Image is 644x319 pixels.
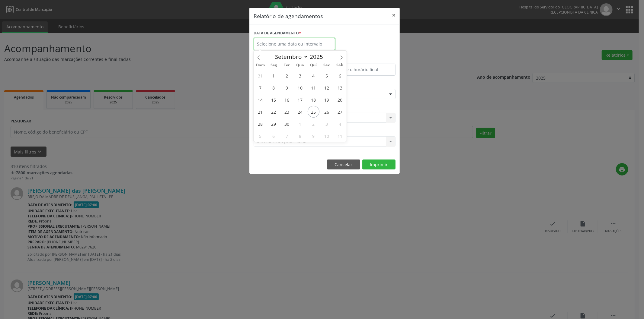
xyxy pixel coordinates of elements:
span: Setembro 11, 2025 [308,82,319,93]
span: Setembro 13, 2025 [334,82,346,93]
span: Setembro 25, 2025 [308,106,319,118]
span: Setembro 23, 2025 [281,106,293,118]
input: Selecione o horário final [326,64,396,76]
span: Setembro 18, 2025 [308,94,319,106]
span: Setembro 28, 2025 [255,118,266,130]
span: Setembro 6, 2025 [334,70,346,81]
span: Setembro 15, 2025 [268,94,280,106]
span: Ter [280,63,293,67]
span: Setembro 2, 2025 [281,70,293,81]
span: Outubro 11, 2025 [334,130,346,142]
span: Outubro 3, 2025 [321,118,333,130]
span: Setembro 12, 2025 [321,82,333,93]
span: Setembro 21, 2025 [255,106,266,118]
span: Setembro 27, 2025 [334,106,346,118]
span: Setembro 3, 2025 [294,70,306,81]
span: Outubro 1, 2025 [294,118,306,130]
span: Setembro 9, 2025 [281,82,293,93]
span: Sex [320,63,333,67]
span: Setembro 8, 2025 [268,82,280,93]
span: Setembro 10, 2025 [294,82,306,93]
span: Qua [293,63,307,67]
span: Setembro 7, 2025 [255,82,266,93]
button: Close [388,8,400,23]
h5: Relatório de agendamentos [254,12,323,20]
button: Cancelar [327,159,360,170]
span: Setembro 29, 2025 [268,118,280,130]
input: Selecione uma data ou intervalo [254,38,335,50]
span: Setembro 16, 2025 [281,94,293,106]
span: Qui [307,63,320,67]
span: Agosto 31, 2025 [255,70,266,81]
span: Setembro 5, 2025 [321,70,333,81]
span: Setembro 20, 2025 [334,94,346,106]
span: Setembro 22, 2025 [268,106,280,118]
span: Setembro 17, 2025 [294,94,306,106]
span: Outubro 6, 2025 [268,130,280,142]
span: Outubro 7, 2025 [281,130,293,142]
input: Year [308,53,328,61]
span: Setembro 1, 2025 [268,70,280,81]
span: Seg [267,63,280,67]
span: Setembro 24, 2025 [294,106,306,118]
span: Outubro 9, 2025 [308,130,319,142]
span: Setembro 26, 2025 [321,106,333,118]
span: Outubro 8, 2025 [294,130,306,142]
span: Outubro 5, 2025 [255,130,266,142]
span: Setembro 19, 2025 [321,94,333,106]
button: Imprimir [362,159,396,170]
span: Setembro 30, 2025 [281,118,293,130]
span: Outubro 4, 2025 [334,118,346,130]
span: Outubro 10, 2025 [321,130,333,142]
span: Setembro 14, 2025 [255,94,266,106]
span: Outubro 2, 2025 [308,118,319,130]
span: Dom [254,63,267,67]
label: ATÉ [326,54,396,64]
label: DATA DE AGENDAMENTO [254,29,301,38]
span: Sáb [333,63,347,67]
span: Setembro 4, 2025 [308,70,319,81]
select: Month [272,52,308,61]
